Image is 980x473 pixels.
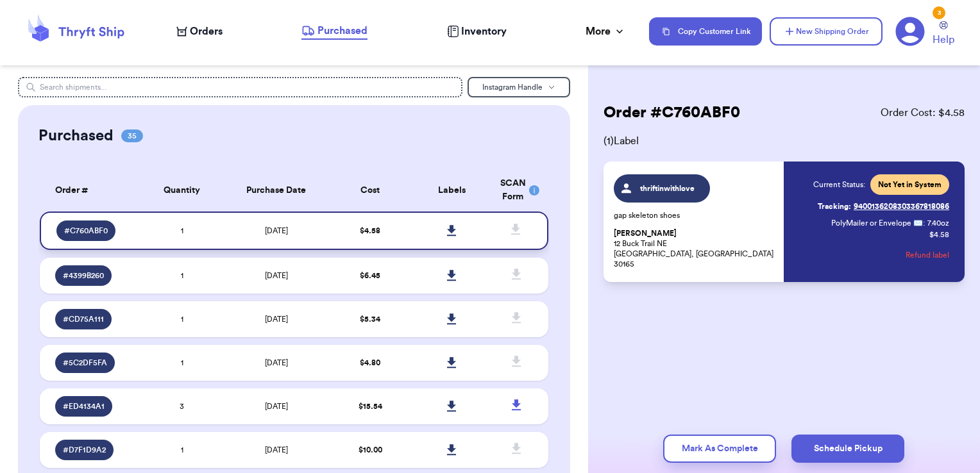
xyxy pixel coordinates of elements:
[933,21,954,47] a: Help
[791,435,904,463] button: Schedule Pickup
[40,169,142,212] th: Order #
[468,77,570,97] button: Instagram Handle
[614,210,777,220] p: gap skeleton shoes
[265,402,288,410] span: [DATE]
[831,219,923,227] span: PolyMailer or Envelope ✉️
[63,358,107,368] span: # 5C2DF5FA
[663,435,776,463] button: Mark As Complete
[604,133,965,149] span: ( 1 ) Label
[121,129,143,142] span: 35
[878,179,942,190] span: Not Yet in System
[614,228,777,269] p: 12 Buck Trail NE [GEOGRAPHIC_DATA], [GEOGRAPHIC_DATA] 30165
[360,272,380,279] span: $ 6.45
[141,169,223,212] th: Quantity
[63,401,105,411] span: # ED4134A1
[317,23,367,38] span: Purchased
[881,105,965,120] span: Order Cost: $ 4.58
[181,446,183,454] span: 1
[360,227,380,235] span: $ 4.58
[933,32,954,47] span: Help
[176,24,223,39] a: Orders
[586,24,626,39] div: More
[63,270,104,281] span: # 4399B260
[360,359,380,367] span: $ 4.80
[63,445,106,455] span: # D7F1D9A2
[927,218,949,228] span: 7.40 oz
[614,229,677,238] span: [PERSON_NAME]
[411,169,493,212] th: Labels
[181,359,183,367] span: 1
[482,83,543,91] span: Instagram Handle
[929,229,949,240] p: $ 4.58
[818,196,949,217] a: Tracking:9400136208303367818086
[38,126,114,146] h2: Purchased
[301,23,367,40] a: Purchased
[330,169,411,212] th: Cost
[265,446,288,454] span: [DATE]
[923,218,925,228] span: :
[265,315,288,323] span: [DATE]
[649,17,762,46] button: Copy Customer Link
[461,24,507,39] span: Inventory
[604,103,740,123] h2: Order # C760ABF0
[359,446,382,454] span: $ 10.00
[265,272,288,279] span: [DATE]
[63,314,104,324] span: # CD75A111
[906,241,949,269] button: Refund label
[181,272,183,279] span: 1
[818,201,851,212] span: Tracking:
[18,77,463,97] input: Search shipments...
[181,227,183,235] span: 1
[223,169,330,212] th: Purchase Date
[770,17,883,46] button: New Shipping Order
[265,359,288,367] span: [DATE]
[933,6,945,19] div: 3
[360,315,380,323] span: $ 5.34
[181,315,183,323] span: 1
[190,24,223,39] span: Orders
[64,226,108,236] span: # C760ABF0
[813,179,865,190] span: Current Status:
[637,183,698,194] span: thriftinwithlove
[447,24,507,39] a: Inventory
[265,227,288,235] span: [DATE]
[895,17,925,46] a: 3
[500,177,533,204] div: SCAN Form
[359,402,382,410] span: $ 15.54
[180,402,184,410] span: 3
